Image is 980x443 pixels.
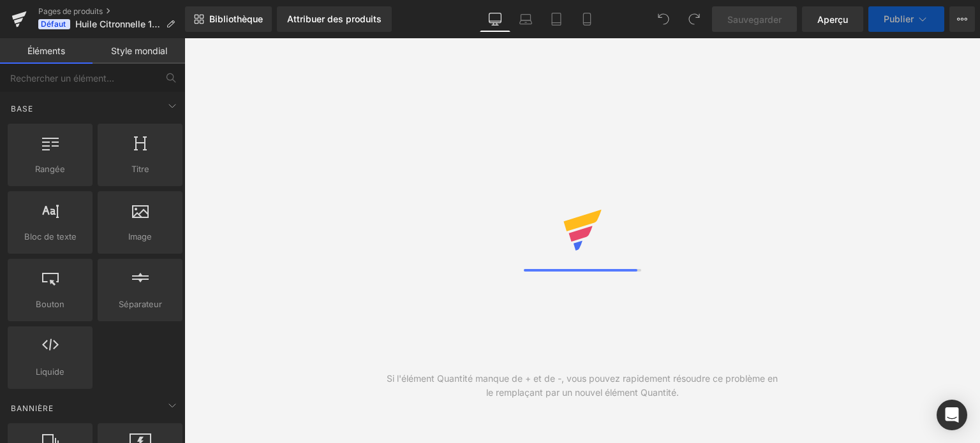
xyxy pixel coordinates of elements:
font: Aperçu [817,14,848,25]
a: Bureau [480,6,510,32]
font: Liquide [36,367,64,377]
font: Rangée [35,164,65,174]
font: Attribuer des produits [287,13,382,24]
button: Refaire [681,6,707,32]
a: Mobile [572,6,602,32]
font: Bibliothèque [209,13,263,24]
font: Bloc de texte [24,231,77,242]
button: Défaire [651,6,676,32]
div: Ouvrir Intercom Messenger [937,400,967,430]
font: Si l'élément Quantité manque de + et de -, vous pouvez rapidement résoudre ce problème en le remp... [387,373,778,398]
font: Huile Citronnelle 100% Naturelle Pure [75,18,235,29]
font: Bouton [36,299,64,309]
font: Style mondial [111,45,167,56]
font: Séparateur [119,299,162,309]
a: Pages de produits [38,6,185,17]
font: Éléments [27,45,65,56]
button: Plus [949,6,975,32]
font: Bannière [11,403,54,413]
a: Comprimé [541,6,572,32]
font: Titre [131,164,149,174]
font: Pages de produits [38,6,103,16]
a: Ordinateur portable [510,6,541,32]
font: Publier [884,13,914,24]
font: Image [128,231,152,242]
font: Sauvegarder [727,14,782,25]
a: Nouvelle bibliothèque [185,6,272,32]
a: Aperçu [802,6,863,32]
button: Publier [868,6,944,32]
font: Base [11,104,33,113]
font: Défaut [41,19,66,29]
